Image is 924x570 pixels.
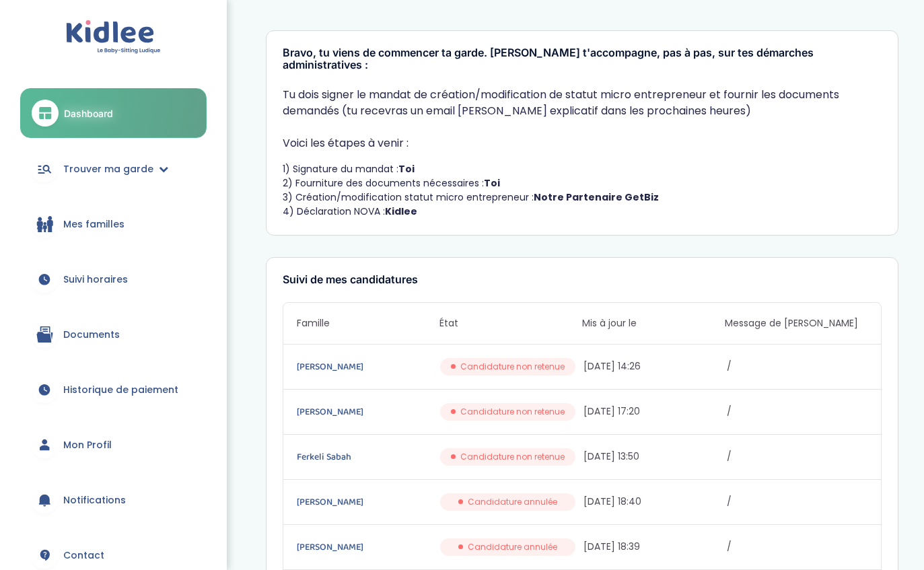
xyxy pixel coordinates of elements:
h3: Bravo, tu viens de commencer ta garde. [PERSON_NAME] t'accompagne, pas à pas, sur tes démarches a... [283,47,882,71]
span: / [727,359,867,373]
span: Famille [297,316,439,330]
span: Candidature non retenue [460,406,565,418]
span: Contact [63,548,104,563]
strong: Toi [484,176,500,190]
span: Notifications [63,493,126,507]
span: [DATE] 13:50 [583,450,724,464]
span: / [727,495,867,509]
a: Documents [20,310,207,359]
a: Notifications [20,476,207,524]
span: Historique de paiement [63,383,178,397]
span: Message de [PERSON_NAME] [725,316,867,330]
li: 4) Déclaration NOVA : [283,205,882,219]
span: Candidature non retenue [460,451,565,463]
span: / [727,450,867,464]
span: Dashboard [64,106,113,120]
strong: Kidlee [385,205,417,218]
span: Mes familles [63,217,125,231]
span: Mis à jour le [582,316,725,330]
a: [PERSON_NAME] [297,495,437,509]
a: Trouver ma garde [20,145,207,193]
strong: Notre Partenaire GetBiz [534,190,659,204]
li: 1) Signature du mandat : [283,162,882,176]
p: Tu dois signer le mandat de création/modification de statut micro entrepreneur et fournir les doc... [283,87,882,119]
a: [PERSON_NAME] [297,359,437,374]
span: / [727,404,867,419]
img: logo.svg [66,20,161,55]
span: État [439,316,582,330]
span: Documents [63,328,120,342]
span: [DATE] 18:39 [583,540,724,554]
a: Ferkeli Sabah [297,450,437,464]
strong: Toi [398,162,415,176]
span: Candidature annulée [468,541,557,553]
a: Mes familles [20,200,207,248]
span: Mon Profil [63,438,112,452]
a: Mon Profil [20,421,207,469]
span: [DATE] 14:26 [583,359,724,373]
a: Historique de paiement [20,365,207,414]
a: Suivi horaires [20,255,207,304]
span: [DATE] 18:40 [583,495,724,509]
a: [PERSON_NAME] [297,540,437,555]
span: / [727,540,867,554]
span: Suivi horaires [63,273,128,287]
a: [PERSON_NAME] [297,404,437,419]
li: 3) Création/modification statut micro entrepreneur : [283,190,882,205]
h3: Suivi de mes candidatures [283,274,882,286]
a: Dashboard [20,88,207,138]
li: 2) Fourniture des documents nécessaires : [283,176,882,190]
span: [DATE] 17:20 [583,404,724,419]
p: Voici les étapes à venir : [283,135,882,151]
span: Candidature annulée [468,496,557,508]
span: Trouver ma garde [63,162,153,176]
span: Candidature non retenue [460,361,565,373]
